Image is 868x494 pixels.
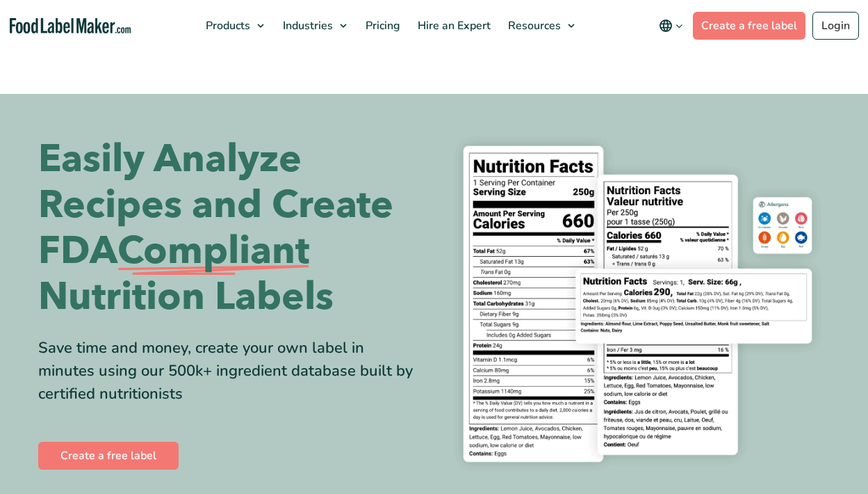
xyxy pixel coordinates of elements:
[117,228,309,274] span: Compliant
[504,18,562,33] span: Resources
[38,136,424,320] h1: Easily Analyze Recipes and Create FDA Nutrition Labels
[202,18,252,33] span: Products
[812,12,859,40] a: Login
[38,337,424,406] div: Save time and money, create your own label in minutes using our 500k+ ingredient database built b...
[279,18,334,33] span: Industries
[413,18,492,33] span: Hire an Expert
[693,12,805,40] a: Create a free label
[38,442,179,470] a: Create a free label
[361,18,402,33] span: Pricing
